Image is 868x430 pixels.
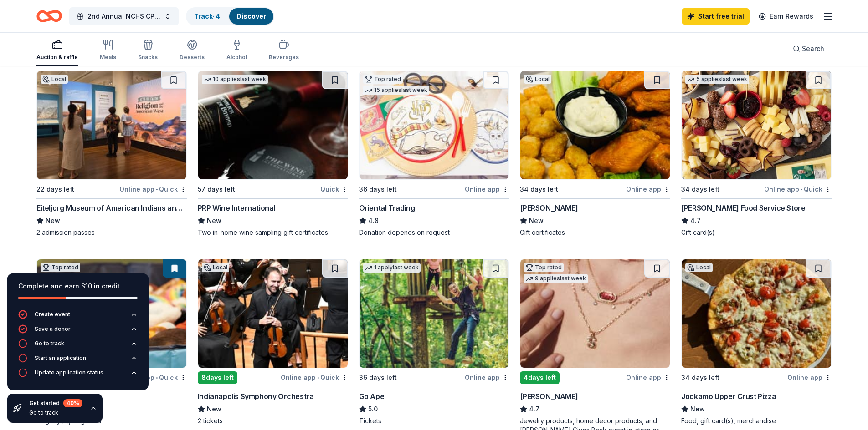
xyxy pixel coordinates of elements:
div: 34 days left [681,184,719,195]
div: Save a donor [35,325,71,333]
span: New [529,215,544,226]
div: Quick [320,183,348,195]
a: Image for Indianapolis Symphony OrchestraLocal8days leftOnline app•QuickIndianapolis Symphony Orc... [198,259,348,425]
div: 57 days left [198,184,235,195]
div: Local [524,75,551,84]
img: Image for Jockamo Upper Crust Pizza [682,259,831,368]
span: 5.0 [368,404,378,415]
div: 10 applies last week [202,75,268,84]
button: Update application status [18,368,138,383]
div: Snacks [138,54,158,61]
div: Desserts [180,54,205,61]
button: Snacks [138,35,158,66]
a: Image for BarkBoxTop rated12 applieslast week34 days leftOnline app•QuickBarkBox5.0Dog toy(s), do... [36,259,187,425]
div: Online app [626,372,670,383]
div: 22 days left [36,184,74,195]
div: Start an application [35,354,86,362]
button: Search [786,40,832,58]
div: Jockamo Upper Crust Pizza [681,391,776,402]
div: Get started [29,399,82,407]
span: 2nd Annual NCHS CPO Trivia Night & Silent Auction [87,11,160,22]
div: Go Ape [359,391,385,402]
span: • [801,186,802,193]
a: Track· 4 [194,12,220,20]
a: Image for Jockamo Upper Crust PizzaLocal34 days leftOnline appJockamo Upper Crust PizzaNewFood, g... [681,259,832,425]
span: New [207,215,221,226]
span: • [156,186,158,193]
div: Meals [100,54,116,61]
a: Image for PRP Wine International10 applieslast week57 days leftQuickPRP Wine InternationalNewTwo ... [198,71,348,237]
div: Alcohol [226,54,247,61]
button: Start an application [18,354,138,368]
img: Image for Kendra Scott [520,259,670,368]
div: Beverages [269,54,299,61]
button: Auction & raffle [36,35,78,66]
div: Online app [465,183,509,195]
div: Gift certificates [520,228,670,237]
a: Image for Gordon Food Service Store5 applieslast week34 days leftOnline app•Quick[PERSON_NAME] Fo... [681,71,832,237]
div: Eiteljorg Museum of American Indians and Western Art [36,202,187,213]
span: New [46,215,60,226]
img: Image for Oriental Trading [360,71,509,179]
a: Discover [236,12,266,20]
span: • [317,374,319,381]
div: Local [202,263,229,272]
a: Image for Muldoon'sLocal34 days leftOnline app[PERSON_NAME]NewGift certificates [520,71,670,237]
div: 1 apply last week [363,263,421,273]
a: Home [36,5,62,27]
div: Online app [626,183,670,195]
div: [PERSON_NAME] [520,202,578,213]
button: Go to track [18,339,138,354]
span: Search [802,43,824,54]
div: 2 admission passes [36,228,187,237]
a: Image for Go Ape1 applylast week36 days leftOnline appGo Ape5.0Tickets [359,259,509,425]
button: Alcohol [226,35,247,66]
a: Image for Oriental TradingTop rated15 applieslast week36 days leftOnline appOriental Trading4.8Do... [359,71,509,237]
button: Beverages [269,35,299,66]
img: Image for PRP Wine International [198,71,348,179]
div: [PERSON_NAME] Food Service Store [681,202,805,213]
div: Create event [35,311,70,318]
div: Online app Quick [119,183,187,195]
div: 36 days left [359,372,397,383]
div: 2 tickets [198,416,348,425]
div: Gift card(s) [681,228,832,237]
div: Local [685,263,713,272]
img: Image for BarkBox [37,259,186,368]
div: Auction & raffle [36,54,78,61]
div: 34 days left [520,184,558,195]
div: 34 days left [681,372,719,383]
div: Online app Quick [764,183,832,195]
div: Food, gift card(s), merchandise [681,416,832,425]
div: Indianapolis Symphony Orchestra [198,391,314,402]
div: Complete and earn $10 in credit [18,281,138,292]
div: Donation depends on request [359,228,509,237]
a: Earn Rewards [753,8,819,25]
img: Image for Eiteljorg Museum of American Indians and Western Art [37,71,186,179]
div: [PERSON_NAME] [520,391,578,402]
img: Image for Indianapolis Symphony Orchestra [198,259,348,368]
div: PRP Wine International [198,202,275,213]
div: Tickets [359,416,509,425]
div: Top rated [363,75,403,84]
div: Online app [465,372,509,383]
button: Create event [18,310,138,324]
div: Go to track [35,340,64,347]
span: 4.7 [690,215,701,226]
a: Image for Eiteljorg Museum of American Indians and Western ArtLocal22 days leftOnline app•QuickEi... [36,71,187,237]
img: Image for Muldoon's [520,71,670,179]
span: 4.7 [529,404,539,415]
img: Image for Go Ape [360,259,509,368]
div: Online app Quick [281,372,348,383]
a: Start free trial [682,8,750,25]
div: 9 applies last week [524,274,588,283]
div: 4 days left [520,371,560,384]
button: Track· 4Discover [186,7,274,25]
div: Online app [787,372,832,383]
div: 36 days left [359,184,397,195]
div: 8 days left [198,371,237,384]
img: Image for Gordon Food Service Store [682,71,831,179]
div: Two in-home wine sampling gift certificates [198,228,348,237]
button: 2nd Annual NCHS CPO Trivia Night & Silent Auction [69,7,179,25]
div: 5 applies last week [685,75,749,84]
